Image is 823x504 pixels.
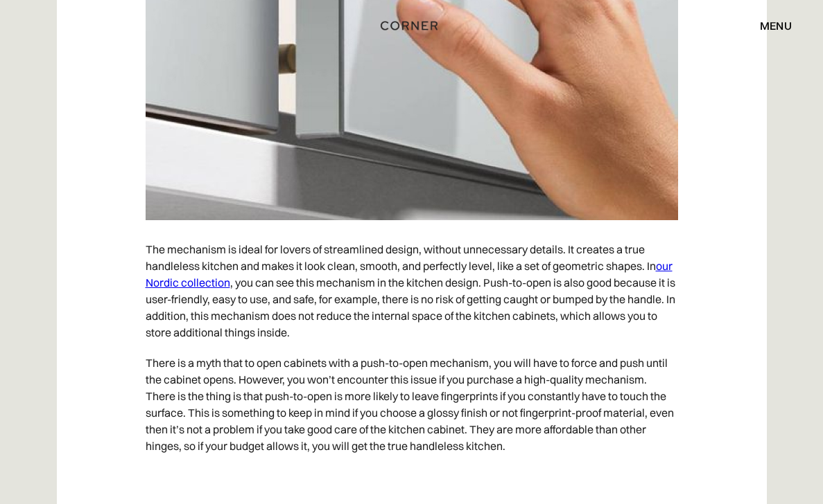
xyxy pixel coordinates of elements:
p: The mechanism is ideal for lovers of streamlined design, without unnecessary details. It creates ... [146,234,678,348]
p: There is a myth that to open cabinets with a push-to-open mechanism, you will have to force and p... [146,348,678,461]
div: menu [746,14,792,37]
div: menu [760,20,792,31]
a: home [374,17,449,35]
p: ‍ [146,461,678,492]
